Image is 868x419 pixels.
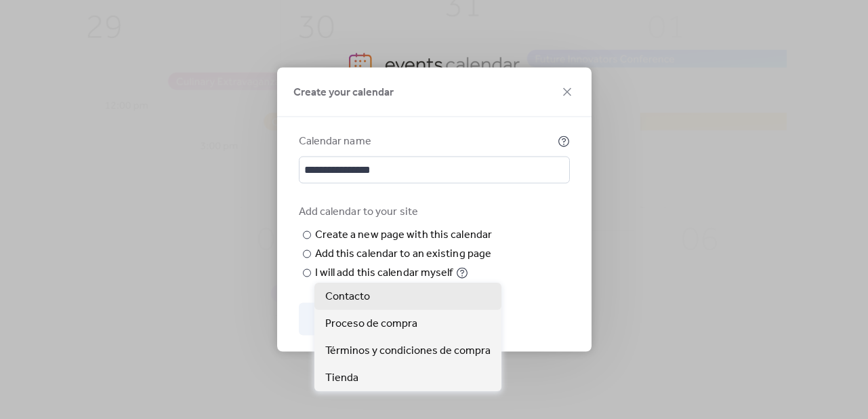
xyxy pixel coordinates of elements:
span: Contacto [325,289,370,305]
span: Tienda [325,370,358,386]
span: Create your calendar [293,85,394,101]
div: I will add this calendar myself [315,265,453,281]
div: Create a new page with this calendar [315,227,493,243]
div: Add this calendar to an existing page [315,246,492,262]
span: Términos y condiciones de compra [325,343,491,359]
div: Add calendar to your site [299,204,567,220]
div: Calendar name [299,134,555,150]
span: Proceso de compra [325,316,417,332]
